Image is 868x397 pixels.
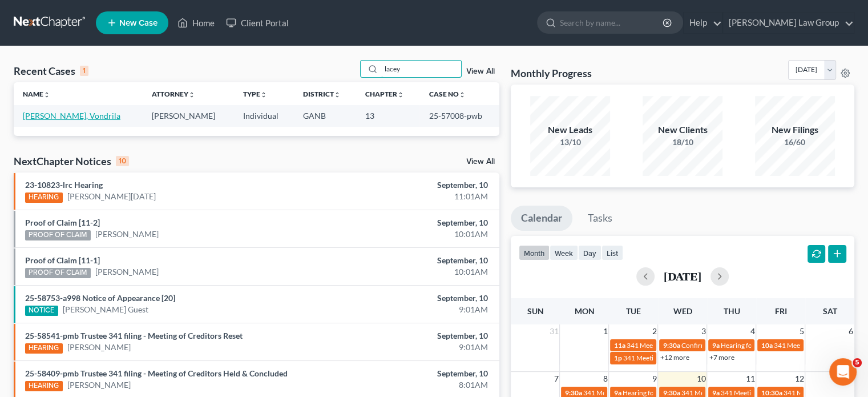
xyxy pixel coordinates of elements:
[95,266,159,278] a: [PERSON_NAME]
[341,379,488,391] div: 8:01AM
[67,191,156,202] a: [PERSON_NAME][DATE]
[660,353,689,362] a: +12 more
[578,206,623,231] a: Tasks
[260,91,267,98] i: unfold_more
[623,354,725,362] span: 341 Meeting for [PERSON_NAME]
[341,228,488,240] div: 10:01AM
[709,353,734,362] a: +7 more
[188,91,195,98] i: unfold_more
[25,230,91,240] div: PROOF OF CLAIM
[550,245,578,260] button: week
[664,270,701,282] h2: [DATE]
[583,388,746,397] span: 341 Meeting for [PERSON_NAME] & [PERSON_NAME]
[695,372,706,386] span: 10
[774,306,786,316] span: Fri
[847,324,854,338] span: 6
[527,306,543,316] span: Sun
[601,372,608,386] span: 8
[466,67,495,75] a: View All
[643,123,722,137] div: New Clients
[511,206,572,231] a: Calendar
[601,324,608,338] span: 1
[574,306,594,316] span: Mon
[663,388,680,397] span: 9:30a
[341,330,488,342] div: September, 10
[663,341,680,350] span: 9:30a
[220,13,294,33] a: Client Portal
[67,342,131,353] a: [PERSON_NAME]
[626,306,641,316] span: Tue
[25,343,63,354] div: HEARING
[63,304,148,315] a: [PERSON_NAME] Guest
[365,90,404,98] a: Chapterunfold_more
[23,111,120,121] a: [PERSON_NAME], Vondrila
[829,358,857,386] iframe: Intercom live chat
[723,13,854,33] a: [PERSON_NAME] Law Group
[681,341,812,350] span: Confirmation Hearing for [PERSON_NAME]
[720,341,854,350] span: Hearing for Kannathaporn [PERSON_NAME]
[23,90,50,98] a: Nameunfold_more
[613,341,625,350] span: 11a
[853,358,862,367] span: 5
[578,245,601,260] button: day
[294,105,356,126] td: GANB
[119,19,158,27] span: New Case
[25,331,243,340] a: 25-58541-pmb Trustee 341 filing - Meeting of Creditors Reset
[700,324,706,338] span: 3
[723,306,740,316] span: Thu
[749,324,756,338] span: 4
[552,372,559,386] span: 7
[25,268,91,278] div: PROOF OF CLAIM
[626,341,729,350] span: 341 Meeting for [PERSON_NAME]
[95,228,159,240] a: [PERSON_NAME]
[25,293,175,303] a: 25-58753-a998 Notice of Appearance [20]
[25,368,288,378] a: 25-58409-pmb Trustee 341 filing - Meeting of Creditors Held & Concluded
[14,154,129,168] div: NextChapter Notices
[356,105,420,126] td: 13
[67,379,131,391] a: [PERSON_NAME]
[761,388,782,397] span: 10:30a
[341,304,488,315] div: 9:01AM
[622,388,711,397] span: Hearing for [PERSON_NAME]
[822,306,837,316] span: Sat
[152,90,195,98] a: Attorneyunfold_more
[341,342,488,353] div: 9:01AM
[530,123,610,137] div: New Leads
[80,66,88,76] div: 1
[720,388,823,397] span: 341 Meeting for [PERSON_NAME]
[673,306,692,316] span: Wed
[560,12,664,33] input: Search by name...
[712,388,719,397] span: 9a
[25,180,103,190] a: 23-10823-lrc Hearing
[116,156,129,166] div: 10
[548,324,559,338] span: 31
[334,91,341,98] i: unfold_more
[755,123,835,137] div: New Filings
[243,90,267,98] a: Typeunfold_more
[25,193,63,203] div: HEARING
[341,368,488,379] div: September, 10
[14,64,88,78] div: Recent Cases
[397,91,404,98] i: unfold_more
[643,137,722,148] div: 18/10
[511,66,592,80] h3: Monthly Progress
[303,90,341,98] a: Districtunfold_more
[519,245,550,260] button: month
[712,341,719,350] span: 9a
[761,341,772,350] span: 10a
[172,13,220,33] a: Home
[681,388,784,397] span: 341 Meeting for [PERSON_NAME]
[143,105,233,126] td: [PERSON_NAME]
[341,266,488,278] div: 10:01AM
[25,306,58,316] div: NOTICE
[601,245,623,260] button: list
[341,217,488,228] div: September, 10
[341,179,488,191] div: September, 10
[744,372,756,386] span: 11
[793,372,805,386] span: 12
[466,158,495,166] a: View All
[341,292,488,304] div: September, 10
[651,324,657,338] span: 2
[419,105,499,126] td: 25-57008-pwb
[234,105,294,126] td: Individual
